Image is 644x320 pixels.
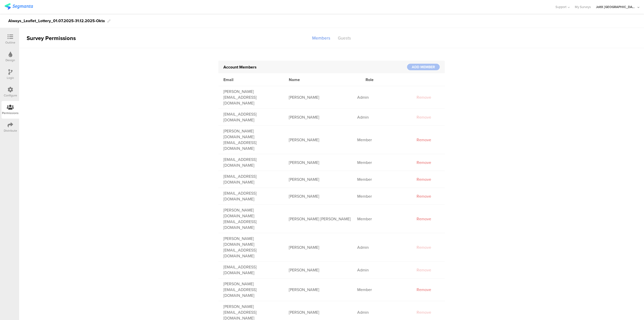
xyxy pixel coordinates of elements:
[334,34,355,43] div: Guests
[352,287,411,293] div: Member
[352,244,411,250] div: Admin
[411,137,436,143] div: Remove
[411,176,436,182] div: Remove
[284,287,352,293] div: [PERSON_NAME]
[284,216,352,222] div: [PERSON_NAME] [PERSON_NAME]
[352,94,411,100] div: Admin
[411,160,436,165] div: Remove
[308,34,334,43] div: Members
[284,94,352,100] div: [PERSON_NAME]
[352,309,411,315] div: Admin
[4,128,17,133] div: Distribute
[411,287,436,293] div: Remove
[218,128,284,151] div: skora.es@pg.com
[555,5,567,9] span: Support
[411,193,436,199] div: Remove
[218,281,284,298] div: fedchenko.df@pg.com
[8,17,105,25] div: Always_Leaflet_Lottery_01.07.2025-31.12.2025-Okta
[2,111,19,115] div: Permissions
[218,236,284,259] div: shaw.ms@pg.com
[218,111,284,123] div: grzegolec.k@pg.com
[284,267,352,273] div: [PERSON_NAME]
[218,157,284,168] div: baroutis.db@pg.com
[218,77,284,83] div: Email
[19,34,77,42] div: Survey Permissions
[218,190,284,202] div: kaltaki.kd@pg.com
[218,89,284,106] div: arvanitis.a@pg.com
[284,176,352,182] div: [PERSON_NAME]
[352,137,411,143] div: Member
[352,114,411,120] div: Admin
[284,244,352,250] div: [PERSON_NAME]
[7,76,14,80] div: Logic
[352,267,411,273] div: Admin
[5,40,15,45] div: Outline
[284,114,352,120] div: [PERSON_NAME]
[411,216,436,222] div: Remove
[352,216,411,222] div: Member
[352,176,411,182] div: Member
[218,207,284,230] div: bougas.sa@pg.com
[5,3,33,10] img: segmanta logo
[218,173,284,185] div: tsiatsou.m@pg.com
[360,77,420,83] div: Role
[6,58,15,62] div: Design
[284,137,352,143] div: [PERSON_NAME]
[223,64,407,70] div: Account Members
[284,160,352,165] div: [PERSON_NAME]
[284,77,360,83] div: Name
[352,160,411,165] div: Member
[284,309,352,315] div: [PERSON_NAME]
[352,193,411,199] div: Member
[284,193,352,199] div: [PERSON_NAME]
[218,264,284,276] div: migranova.yy@pg.com
[4,93,17,98] div: Configure
[596,5,636,9] div: JoltX [GEOGRAPHIC_DATA]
